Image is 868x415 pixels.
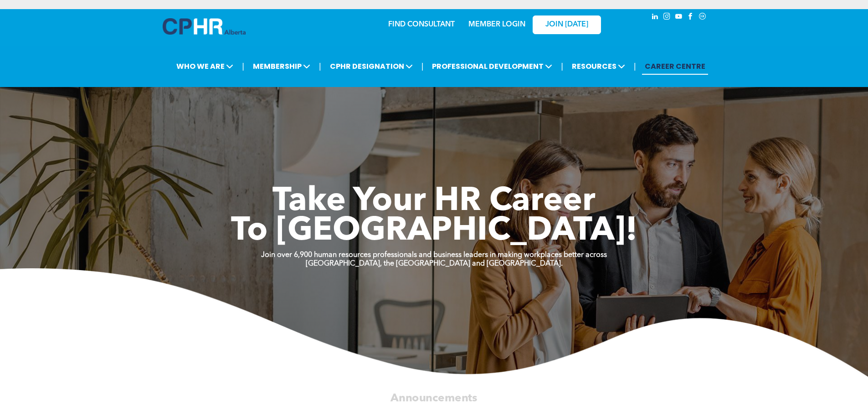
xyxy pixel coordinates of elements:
span: JOIN [DATE] [545,20,588,29]
span: PROFESSIONAL DEVELOPMENT [429,58,555,75]
a: Social network [698,11,708,24]
span: Take Your HR Career [272,185,596,218]
li: | [561,57,563,76]
a: linkedin [650,11,660,24]
a: FIND CONSULTANT [388,21,455,28]
span: WHO WE ARE [174,58,236,75]
span: Announcements [390,393,477,404]
li: | [634,57,636,76]
a: CAREER CENTRE [642,58,708,75]
strong: [GEOGRAPHIC_DATA], the [GEOGRAPHIC_DATA] and [GEOGRAPHIC_DATA]. [306,260,563,267]
a: youtube [674,11,684,24]
a: facebook [686,11,696,24]
span: RESOURCES [569,58,628,75]
a: instagram [662,11,672,24]
span: To [GEOGRAPHIC_DATA]! [231,215,637,248]
a: MEMBER LOGIN [468,21,525,28]
span: MEMBERSHIP [250,58,313,75]
img: A blue and white logo for cp alberta [163,18,246,35]
a: JOIN [DATE] [533,15,601,34]
li: | [242,57,244,76]
span: CPHR DESIGNATION [327,58,416,75]
li: | [421,57,424,76]
li: | [319,57,321,76]
strong: Join over 6,900 human resources professionals and business leaders in making workplaces better ac... [261,251,607,259]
